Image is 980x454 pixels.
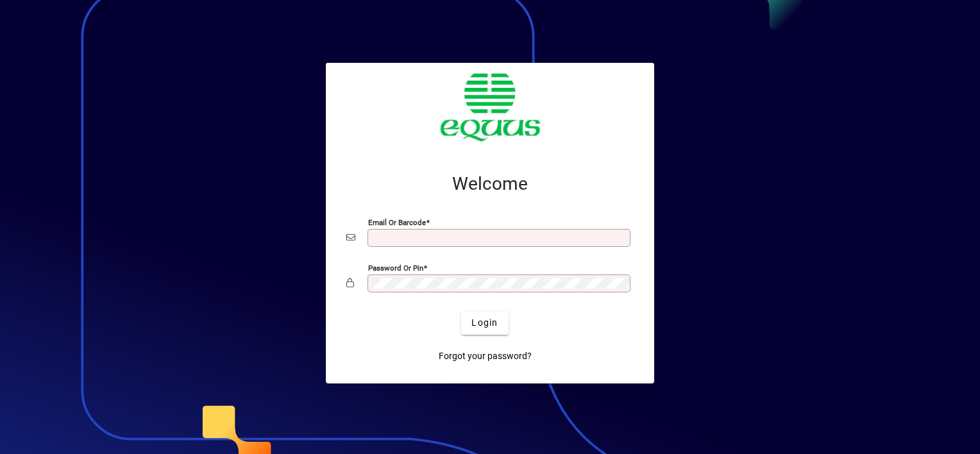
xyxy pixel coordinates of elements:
span: Login [471,316,498,330]
mat-label: Email or Barcode [368,217,426,226]
button: Login [461,312,508,335]
span: Forgot your password? [439,349,532,363]
mat-label: Password or Pin [368,263,423,272]
h2: Welcome [346,173,634,195]
a: Forgot your password? [434,345,537,368]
